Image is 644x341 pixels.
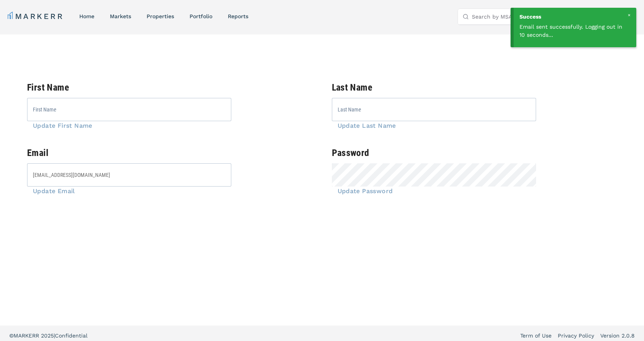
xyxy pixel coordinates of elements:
span: Confidential [55,332,87,339]
a: Privacy Policy [558,332,594,339]
span: Update Password [332,187,393,195]
a: markets [110,13,131,19]
input: First Name [27,98,231,121]
span: MARKERR [14,332,41,339]
span: Update Last Name [332,122,396,129]
a: home [79,13,94,19]
div: Success [519,13,630,21]
span: 2025 | [41,332,55,339]
span: © [9,332,14,339]
span: Last Name [332,84,372,91]
input: Password [332,163,536,187]
span: Password [332,150,369,156]
a: Portfolio [190,13,212,19]
input: Search by MSA, ZIP, Property Name, or Address [472,9,588,24]
a: Version 2.0.8 [600,332,635,339]
a: MARKERR [8,11,64,22]
span: Update Email [27,187,75,195]
input: Last Name [332,98,536,121]
a: reports [228,13,248,19]
span: Update First Name [27,122,92,129]
span: First Name [27,84,69,91]
span: Email [27,150,48,156]
a: properties [147,13,174,19]
div: Email sent successfully. Logging out in 10 seconds... [519,23,625,39]
a: Term of Use [520,332,552,339]
input: Email [27,163,231,187]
